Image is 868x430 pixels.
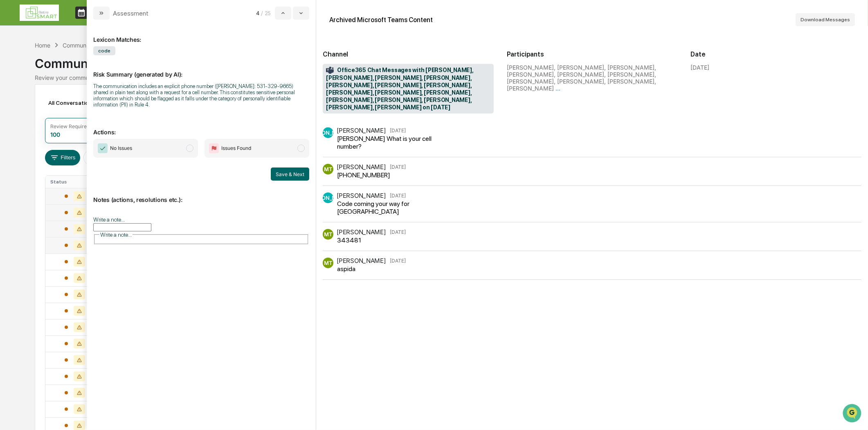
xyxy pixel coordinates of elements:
[221,144,251,152] span: Issues Found
[323,164,333,174] div: MT
[337,265,403,273] div: aspida
[507,64,678,92] div: [PERSON_NAME], [PERSON_NAME], [PERSON_NAME], [PERSON_NAME], [PERSON_NAME], [PERSON_NAME], [PERSON...
[63,42,129,49] div: Communications Archive
[16,119,52,127] span: Data Lookup
[139,65,149,75] button: Start new chat
[337,135,445,150] div: [PERSON_NAME] What is your cell number?
[28,71,103,77] div: We're available if you need us!
[45,96,107,109] div: All Conversations
[507,50,678,58] h2: Participants
[209,143,219,153] img: Flag
[50,123,90,129] div: Review Required
[45,150,81,165] button: Filters
[35,74,833,81] div: Review your communication records across channels
[56,100,105,115] a: 🗄️Attestations
[323,258,333,268] div: MT
[93,26,309,43] div: Lexicon Matches:
[796,13,855,26] button: Download Messages
[555,85,560,92] span: ...
[93,61,309,78] p: Risk Summary (generated by AI):
[50,131,60,138] div: 100
[93,119,309,136] p: Actions:
[337,163,386,171] div: [PERSON_NAME]
[93,216,125,223] label: Write a note...
[100,231,132,238] span: Write a note...
[35,42,50,49] div: Home
[390,229,406,235] time: Monday, September 15, 2025 at 1:52:06 PM
[98,143,108,153] img: Checkmark
[16,103,53,111] span: Preclearance
[67,103,101,111] span: Attestations
[390,192,406,199] time: Monday, September 15, 2025 at 1:52:02 PM
[45,176,104,188] th: Status
[83,150,151,165] button: Date:[DATE] - [DATE]
[8,63,23,77] img: 1746055101610-c473b297-6a78-478c-a979-82029cc54cd1
[93,186,309,203] p: Notes (actions, resolutions etc.):
[35,50,833,71] div: Communications Archive
[337,171,403,179] div: [PHONE_NUMBER]
[5,100,56,115] a: 🖐️Preclearance
[261,10,273,16] span: / 25
[323,127,333,138] div: [PERSON_NAME]
[58,138,99,145] a: Powered byPylon
[8,120,15,126] div: 🔎
[326,66,490,111] span: Office365 Chat Messages with [PERSON_NAME], [PERSON_NAME], [PERSON_NAME], [PERSON_NAME], [PERSON_...
[329,16,433,24] div: Archived Microsoft Teams Content
[337,127,386,134] div: [PERSON_NAME]
[801,17,850,23] span: Download Messages
[5,115,55,130] a: 🔎Data Lookup
[8,104,15,111] div: 🖐️
[337,236,403,244] div: 343481
[337,228,386,236] div: [PERSON_NAME]
[8,17,149,30] p: How can we help?
[690,50,861,58] h2: Date
[390,258,406,264] time: Monday, September 15, 2025 at 1:52:09 PM
[390,127,406,134] time: Monday, September 15, 2025 at 1:51:39 PM
[20,5,59,21] img: logo
[337,192,386,199] div: [PERSON_NAME]
[323,229,333,240] div: MT
[323,50,494,58] h2: Channel
[337,257,386,265] div: [PERSON_NAME]
[113,9,148,17] div: Assessment
[81,139,99,145] span: Pylon
[337,200,457,215] div: Code coming your way for [GEOGRAPHIC_DATA]
[256,10,259,16] span: 4
[93,83,309,108] div: The communication includes an explicit phone number ([PERSON_NAME]: 531-329-9665) shared in plain...
[323,192,333,203] div: [PERSON_NAME]
[110,144,132,152] span: No Issues
[690,64,709,71] div: [DATE]
[59,104,66,111] div: 🗄️
[271,167,309,181] button: Save & Next
[28,63,134,71] div: Start new chat
[93,46,115,55] span: code
[390,164,406,170] time: Monday, September 15, 2025 at 1:51:49 PM
[842,403,864,425] iframe: Open customer support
